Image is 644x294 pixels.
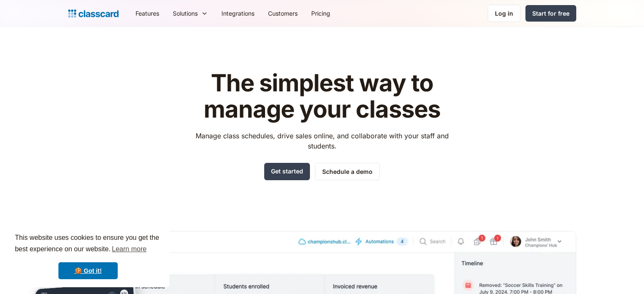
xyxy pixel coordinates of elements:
[188,131,456,151] p: Manage class schedules, drive sales online, and collaborate with your staff and students.
[261,4,304,23] a: Customers
[173,9,198,18] div: Solutions
[68,8,119,19] a: home
[58,262,118,279] a: dismiss cookie message
[264,163,310,180] a: Get started
[166,4,215,23] div: Solutions
[495,9,513,18] div: Log in
[488,5,520,22] a: Log in
[315,163,380,180] a: Schedule a demo
[7,225,169,287] div: cookieconsent
[525,5,576,22] a: Start for free
[215,4,261,23] a: Integrations
[304,4,337,23] a: Pricing
[188,70,456,122] h1: The simplest way to manage your classes
[532,9,569,18] div: Start for free
[15,233,161,256] span: This website uses cookies to ensure you get the best experience on our website.
[129,4,166,23] a: Features
[111,243,148,256] a: learn more about cookies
